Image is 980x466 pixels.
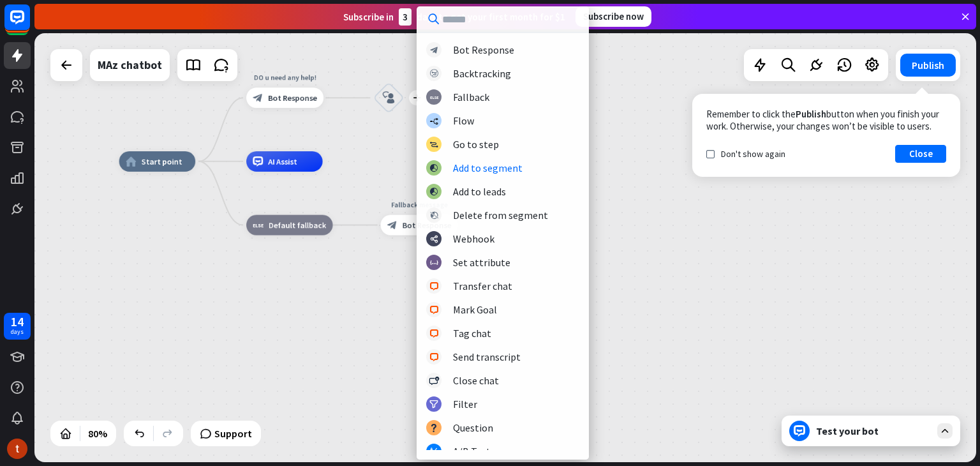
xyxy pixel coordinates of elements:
[429,117,438,125] i: builder_tree
[895,145,946,163] button: Close
[453,232,494,245] div: Webhook
[11,327,24,336] div: days
[343,8,565,26] div: Subscribe in days to get your first month for $1
[796,108,826,120] span: Publish
[429,282,439,290] i: block_livechat
[142,156,182,167] span: Start point
[253,93,263,103] i: block_bot_response
[453,374,499,387] div: Close chat
[239,72,331,82] div: DO u need any help!
[816,425,931,437] div: Test your bot
[453,421,493,434] div: Question
[430,424,438,432] i: block_question
[453,350,521,363] div: Send transcript
[429,140,438,149] i: block_goto
[429,306,439,314] i: block_livechat
[453,327,491,340] div: Tag chat
[453,114,474,127] div: Flow
[429,377,439,385] i: block_close_chat
[268,156,297,167] span: AI Assist
[453,43,514,56] div: Bot Response
[84,423,111,444] div: 80%
[453,67,511,80] div: Backtracking
[900,54,956,77] button: Publish
[214,423,252,444] span: Support
[429,164,438,172] i: block_add_to_segment
[453,162,523,174] div: Add to segment
[575,6,651,27] div: Subscribe now
[429,353,439,361] i: block_livechat
[403,220,452,230] span: Bot Response
[453,91,489,103] div: Fallback
[430,447,438,456] i: block_ab_testing
[413,94,420,101] i: plus
[453,398,477,410] div: Filter
[453,445,491,458] div: A/B Test
[430,46,438,54] i: block_bot_response
[399,8,412,26] div: 3
[98,49,162,81] div: MAz chatbot
[373,200,465,210] div: Fallback message
[429,188,438,196] i: block_add_to_segment
[430,235,438,243] i: webhooks
[453,185,506,198] div: Add to leads
[11,316,24,327] div: 14
[387,220,397,230] i: block_bot_response
[10,5,48,43] button: Open LiveChat chat widget
[429,400,438,409] i: filter
[269,220,326,230] span: Default fallback
[453,138,499,151] div: Go to step
[268,93,317,103] span: Bot Response
[430,70,438,78] i: block_backtracking
[126,156,137,167] i: home_2
[430,259,438,267] i: block_set_attribute
[430,211,438,220] i: block_delete_from_segment
[453,209,548,222] div: Delete from segment
[430,93,438,101] i: block_fallback
[721,148,785,160] span: Don't show again
[429,329,439,338] i: block_livechat
[383,92,395,104] i: block_user_input
[706,108,946,132] div: Remember to click the button when you finish your work. Otherwise, your changes won’t be visible ...
[453,303,497,316] div: Mark Goal
[253,220,264,230] i: block_fallback
[453,280,512,292] div: Transfer chat
[4,313,31,340] a: 14 days
[453,256,510,269] div: Set attribute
